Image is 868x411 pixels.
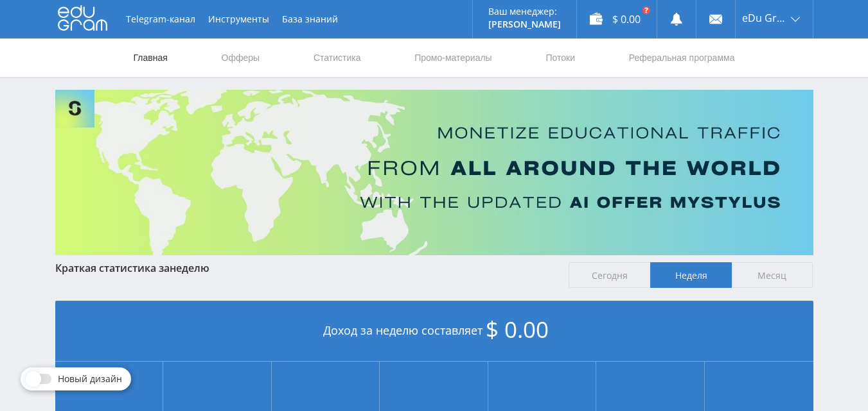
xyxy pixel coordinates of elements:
span: eDu Group [742,13,787,23]
a: Промо-материалы [413,38,493,77]
a: Статистика [312,38,362,77]
a: Реферальная программа [628,38,736,77]
div: Краткая статистика за [55,262,556,274]
span: $ 0.00 [486,314,549,344]
span: Новый дизайн [58,374,122,384]
p: Ваш менеджер: [488,6,561,17]
a: Главная [132,38,169,77]
div: Доход за неделю составляет [55,301,813,362]
p: [PERSON_NAME] [488,19,561,29]
span: Сегодня [569,262,650,288]
a: Потоки [544,38,576,77]
img: Banner [55,90,813,255]
span: неделю [170,261,209,275]
a: Офферы [220,38,261,77]
span: Месяц [732,262,813,288]
span: Неделя [650,262,732,288]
